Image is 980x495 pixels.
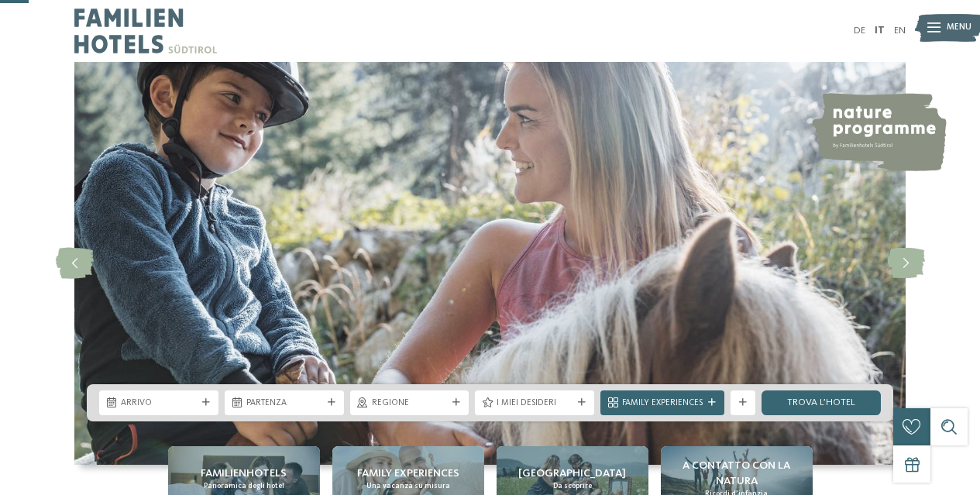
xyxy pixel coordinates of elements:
[894,26,906,36] a: EN
[357,466,459,481] span: Family experiences
[854,26,865,36] a: DE
[553,481,592,491] span: Da scoprire
[74,62,906,465] img: Family hotel Alto Adige: the happy family places!
[667,458,806,489] span: A contatto con la natura
[204,481,284,491] span: Panoramica degli hotel
[497,397,573,410] span: I miei desideri
[810,93,947,171] img: nature programme by Familienhotels Südtirol
[762,390,881,415] a: trova l’hotel
[372,397,448,410] span: Regione
[518,466,626,481] span: [GEOGRAPHIC_DATA]
[947,22,971,34] span: Menu
[121,397,197,410] span: Arrivo
[875,26,885,36] a: IT
[201,466,287,481] span: Familienhotels
[366,481,450,491] span: Una vacanza su misura
[246,397,322,410] span: Partenza
[622,397,703,410] span: Family Experiences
